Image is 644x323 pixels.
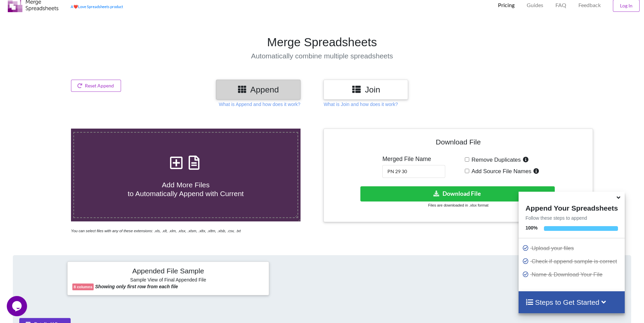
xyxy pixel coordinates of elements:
h3: Join [329,85,403,95]
p: Guides [527,2,543,9]
b: Showing only first row from each file [95,284,178,289]
input: Enter File Name [382,165,445,178]
b: 8 columns [74,285,92,289]
span: Remove Duplicates [469,157,521,163]
button: Download File [360,186,555,201]
small: Files are downloaded in .xlsx format [428,203,488,207]
h6: Sample View of Final Appended File [72,277,264,284]
p: Check if append sample is correct [522,257,623,266]
span: heart [73,4,78,9]
b: 100 % [525,225,538,231]
span: Feedback [578,2,601,8]
button: Reset Append [71,80,121,92]
p: What is Append and how does it work? [219,101,300,108]
h4: Steps to Get Started [525,298,618,306]
p: Upload your files [522,244,623,252]
span: Add Source File Names [469,168,531,174]
p: Pricing [498,2,515,9]
p: Follow these steps to append [519,215,624,221]
h4: Append Your Spreadsheets [519,202,624,212]
iframe: chat widget [7,296,28,316]
p: FAQ [555,2,566,9]
a: AheartLove Spreadsheets product [71,4,123,9]
h4: Download File [329,134,588,153]
h5: Merged File Name [382,156,445,163]
h3: Append [221,85,295,95]
h4: Appended File Sample [72,267,264,276]
p: Name & Download Your File [522,270,623,279]
i: You can select files with any of these extensions: .xls, .xlt, .xlm, .xlsx, .xlsm, .xltx, .xltm, ... [71,229,241,233]
span: Add More Files to Automatically Append with Current [128,181,244,197]
p: What is Join and how does it work? [324,101,398,108]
